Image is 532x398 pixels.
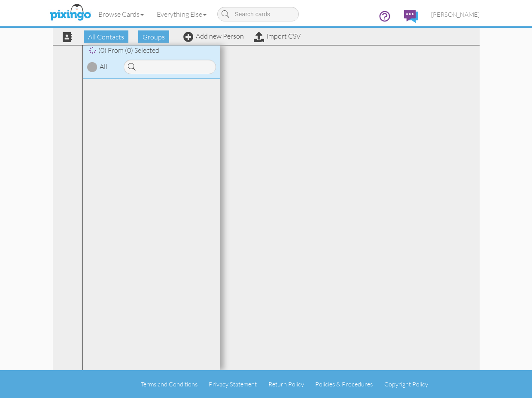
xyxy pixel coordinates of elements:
input: Search cards [217,7,299,21]
a: Everything Else [150,3,213,25]
span: All Contacts [84,30,128,43]
a: [PERSON_NAME] [425,3,486,25]
span: (0) Selected [125,46,159,54]
div: (0) From [83,45,220,55]
a: Copyright Policy [384,380,428,388]
span: Groups [138,30,169,43]
a: Privacy Statement [209,380,257,388]
a: Browse Cards [92,3,150,25]
a: Policies & Procedures [315,380,373,388]
span: [PERSON_NAME] [431,11,480,18]
img: comments.svg [404,10,418,23]
a: Add new Person [183,32,244,40]
a: Terms and Conditions [141,380,198,388]
div: All [100,62,107,72]
img: pixingo logo [48,2,93,24]
a: Return Policy [268,380,304,388]
a: Import CSV [254,32,301,40]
